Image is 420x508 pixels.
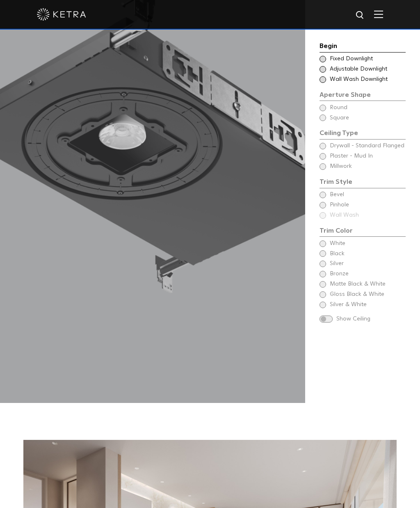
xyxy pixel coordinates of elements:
img: ketra-logo-2019-white [37,8,86,21]
span: Wall Wash Downlight [330,76,405,84]
img: Hamburger%20Nav.svg [374,10,383,18]
span: Adjustable Downlight [330,65,405,73]
div: Begin [320,41,406,53]
img: search icon [355,10,365,21]
span: Show Ceiling [336,315,406,323]
span: Fixed Downlight [330,55,405,63]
